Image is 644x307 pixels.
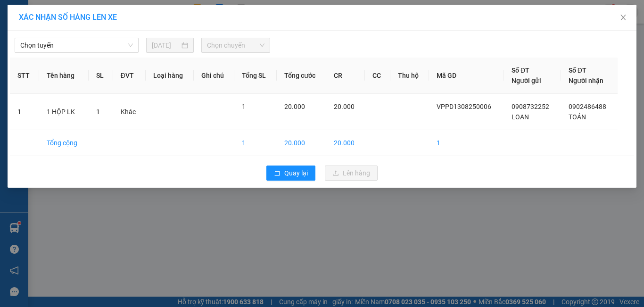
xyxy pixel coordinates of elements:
[326,58,365,94] th: CR
[610,5,636,31] button: Close
[569,113,586,121] span: TOẢN
[3,6,45,47] img: logo
[39,130,88,156] td: Tổng cộng
[277,130,327,156] td: 20.000
[25,51,116,58] span: -----------------------------------------
[284,168,308,178] span: Quay lại
[10,94,39,130] td: 1
[74,42,116,48] span: Hotline: 19001152
[113,58,146,94] th: ĐVT
[619,14,627,21] span: close
[512,113,529,121] span: LOAN
[194,58,234,94] th: Ghi chú
[277,58,327,94] th: Tổng cước
[113,94,146,130] td: Khác
[146,58,194,94] th: Loại hàng
[512,103,549,110] span: 0908732252
[234,130,276,156] td: 1
[39,58,88,94] th: Tên hàng
[3,68,58,74] span: In ngày:
[266,166,315,181] button: rollbackQuay lại
[429,130,504,156] td: 1
[390,58,429,94] th: Thu hộ
[334,103,355,110] span: 20.000
[39,94,88,130] td: 1 HỘP LK
[10,58,39,94] th: STT
[365,58,390,94] th: CC
[274,170,281,177] span: rollback
[74,28,130,40] span: 01 Võ Văn Truyện, KP.1, Phường 2
[3,61,99,66] span: [PERSON_NAME]:
[429,58,504,94] th: Mã GD
[437,103,491,110] span: VPPD1308250006
[74,15,127,27] span: Bến xe [GEOGRAPHIC_DATA]
[21,68,58,74] span: 11:02:50 [DATE]
[569,77,603,84] span: Người nhận
[325,166,378,181] button: uploadLên hàng
[152,40,179,50] input: 13/08/2025
[234,58,276,94] th: Tổng SL
[19,13,117,22] span: XÁC NHẬN SỐ HÀNG LÊN XE
[326,130,365,156] td: 20.000
[74,5,129,13] strong: ĐỒNG PHƯỚC
[284,103,305,110] span: 20.000
[512,66,529,74] span: Số ĐT
[242,103,246,110] span: 1
[47,60,99,67] span: VPPD1308250006
[20,38,133,52] span: Chọn tuyến
[569,103,606,110] span: 0902486488
[569,66,586,74] span: Số ĐT
[89,58,113,94] th: SL
[96,108,100,116] span: 1
[512,77,541,84] span: Người gửi
[207,38,265,52] span: Chọn chuyến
